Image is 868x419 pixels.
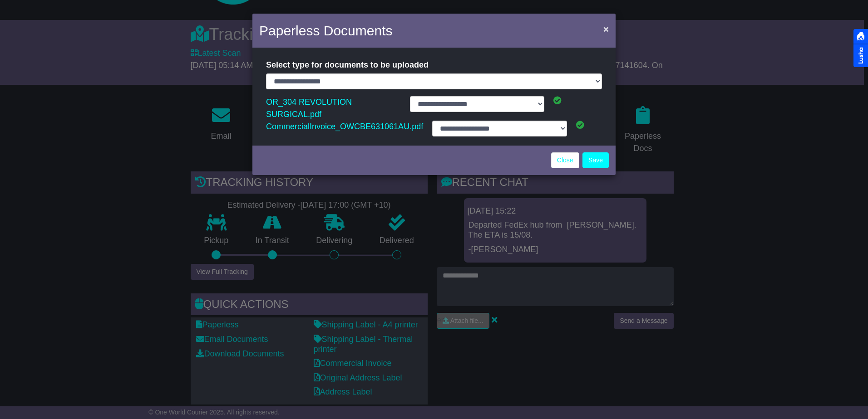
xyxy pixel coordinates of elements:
span: × [603,24,609,34]
a: CommercialInvoice_OWCBE631061AU.pdf [266,120,423,133]
a: OR_304 REVOLUTION SURGICAL.pdf [266,95,352,121]
a: Close [551,152,579,168]
h4: Paperless Documents [259,20,392,41]
button: Close [599,19,613,38]
button: Save [582,152,609,168]
label: Select type for documents to be uploaded [266,57,429,73]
